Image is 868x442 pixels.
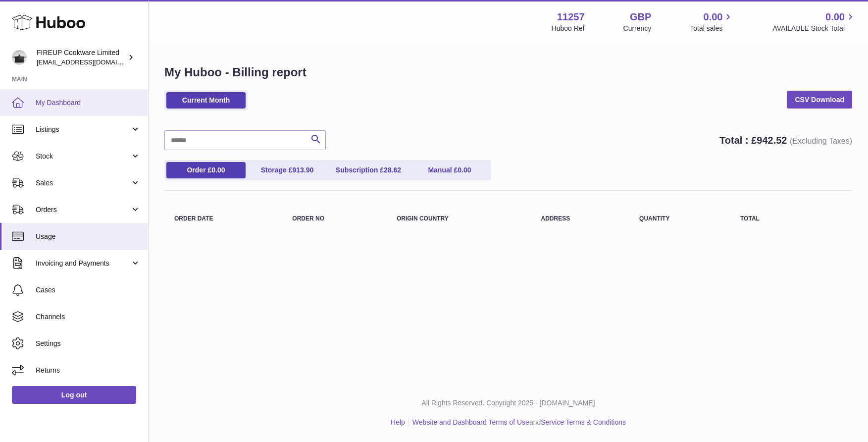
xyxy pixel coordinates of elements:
span: Invoicing and Payments [36,259,130,268]
span: [EMAIL_ADDRESS][DOMAIN_NAME] [37,58,146,66]
span: 28.62 [384,166,401,174]
div: FIREUP Cookware Limited [37,48,126,67]
a: Subscription £28.62 [329,162,408,178]
div: Currency [623,24,652,33]
th: Total [730,206,809,232]
th: Order no [282,206,387,232]
a: Storage £913.90 [248,162,327,178]
span: My Dashboard [36,98,141,108]
a: 0.00 AVAILABLE Stock Total [772,10,856,33]
span: 0.00 [211,166,225,174]
th: Order Date [164,206,282,232]
a: Help [391,418,405,426]
span: (Excluding Taxes) [790,137,852,145]
p: All Rights Reserved. Copyright 2025 - [DOMAIN_NAME] [156,398,860,408]
span: Stock [36,152,130,161]
li: and [409,418,626,427]
span: Usage [36,232,141,241]
span: 942.52 [757,135,787,146]
div: Huboo Ref [552,24,585,33]
span: 913.90 [292,166,313,174]
span: AVAILABLE Stock Total [772,24,856,33]
th: Origin Country [387,206,531,232]
span: Total sales [690,24,734,33]
span: Settings [36,339,141,348]
span: 0.00 [704,10,723,24]
strong: Total : £ [719,135,852,146]
span: Orders [36,205,130,215]
span: Cases [36,285,141,295]
th: Quantity [629,206,730,232]
span: Channels [36,312,141,322]
a: Website and Dashboard Terms of Use [412,418,529,426]
a: 0.00 Total sales [690,10,734,33]
a: Manual £0.00 [410,162,489,178]
a: Order £0.00 [166,162,246,178]
strong: GBP [630,10,651,24]
th: Address [531,206,630,232]
a: Current Month [166,92,246,109]
span: 0.00 [825,10,845,24]
h1: My Huboo - Billing report [164,64,852,80]
span: 0.00 [458,166,471,174]
a: Service Terms & Conditions [541,418,626,426]
img: contact@fireupuk.com [12,50,27,65]
a: CSV Download [787,91,852,109]
span: Returns [36,366,141,375]
span: Sales [36,178,130,188]
a: Log out [12,386,136,404]
strong: 11257 [557,10,585,24]
span: Listings [36,125,130,134]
